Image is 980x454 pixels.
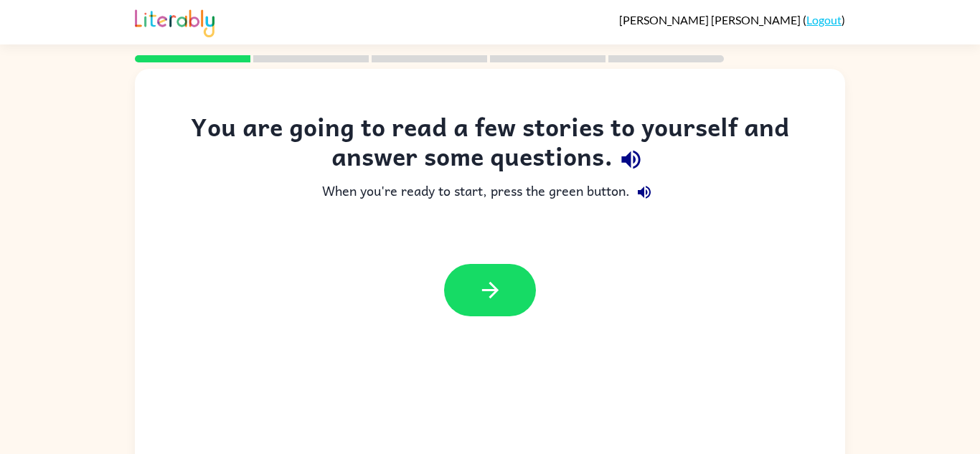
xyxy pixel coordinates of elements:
[164,112,816,178] div: You are going to read a few stories to yourself and answer some questions.
[135,6,215,37] img: Literably
[619,13,845,27] div: ( )
[164,178,816,207] div: When you're ready to start, press the green button.
[806,13,842,27] a: Logout
[619,13,803,27] span: [PERSON_NAME] [PERSON_NAME]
